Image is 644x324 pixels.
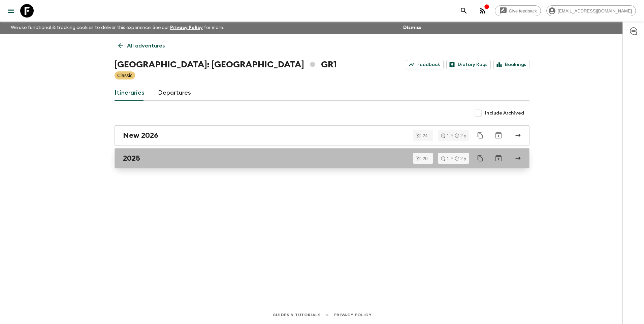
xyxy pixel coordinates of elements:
[334,311,372,319] a: Privacy Policy
[419,156,431,161] span: 20
[272,311,321,319] a: Guides & Tutorials
[419,133,431,138] span: 24
[115,58,337,71] h1: [GEOGRAPHIC_DATA]: [GEOGRAPHIC_DATA] GR1
[123,154,140,163] h2: 2025
[493,60,529,69] a: Bookings
[4,4,18,18] button: menu
[123,131,158,140] h2: New 2026
[406,60,444,69] a: Feedback
[455,133,466,138] div: 2 y
[485,110,524,117] span: Include Archived
[401,23,423,32] button: Dismiss
[170,25,203,30] a: Privacy Policy
[8,22,227,34] p: We use functional & tracking cookies to deliver this experience. See our for more.
[115,39,168,53] a: All adventures
[115,125,529,145] a: New 2026
[457,4,471,18] button: search adventures
[127,42,165,50] p: All adventures
[115,85,144,101] a: Itineraries
[158,85,191,101] a: Departures
[455,156,466,161] div: 2 y
[495,5,541,16] a: Give feedback
[492,129,505,142] button: Archive
[446,60,491,69] a: Dietary Reqs
[115,148,529,168] a: 2025
[492,152,505,165] button: Archive
[117,72,132,79] p: Classic
[554,8,636,13] span: [EMAIL_ADDRESS][DOMAIN_NAME]
[441,156,449,161] div: 1
[546,5,636,16] div: [EMAIL_ADDRESS][DOMAIN_NAME]
[505,8,541,13] span: Give feedback
[441,133,449,138] div: 1
[474,152,486,164] button: Duplicate
[474,129,486,141] button: Duplicate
